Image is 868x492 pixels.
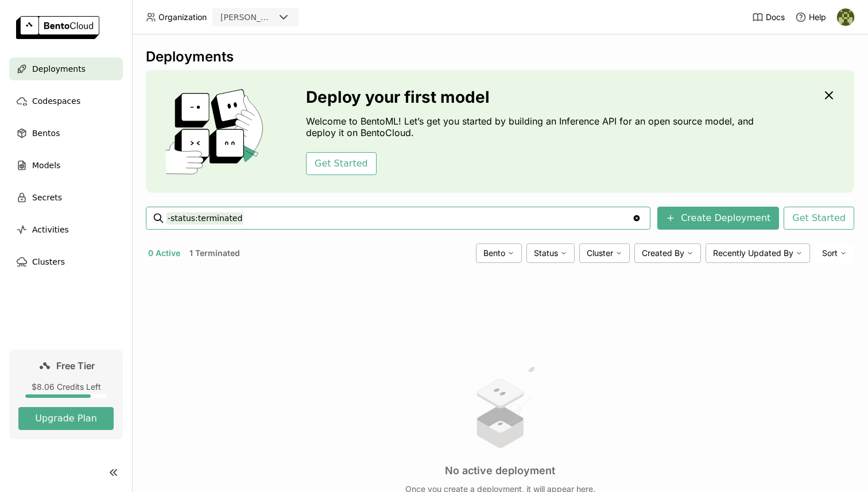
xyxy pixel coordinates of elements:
span: Codespaces [32,94,80,108]
button: Create Deployment [657,207,779,230]
span: Bento [483,248,505,258]
button: Get Started [784,207,854,230]
img: no results [457,364,543,451]
a: Bentos [9,122,123,145]
button: Upgrade Plan [18,407,114,430]
span: Activities [32,223,69,237]
div: Deployments [146,48,854,65]
span: Bentos [32,126,60,140]
span: Status [534,248,558,258]
div: Help [795,11,826,23]
button: 0 Active [146,246,183,261]
button: Get Started [306,152,377,175]
span: Clusters [32,255,65,269]
div: $8.06 Credits Left [18,382,114,392]
div: Status [526,243,575,263]
a: Secrets [9,186,123,209]
a: Deployments [9,57,123,80]
span: Docs [766,12,785,22]
input: Selected bentoml-john. [276,12,277,24]
span: Free Tier [56,360,95,371]
div: Created By [634,243,701,263]
span: Created By [642,248,684,258]
span: Help [809,12,826,22]
h3: No active deployment [445,464,555,477]
a: Codespaces [9,90,123,113]
svg: Clear value [632,214,641,223]
input: Search [166,209,632,227]
img: johnwayne.jiang john [837,9,854,26]
div: [PERSON_NAME] [220,11,274,23]
span: Sort [822,248,838,258]
span: Secrets [32,191,62,204]
div: Bento [476,243,522,263]
h3: Deploy your first model [306,88,759,106]
span: Cluster [587,248,613,258]
div: Recently Updated By [706,243,810,263]
a: Models [9,154,123,177]
a: Clusters [9,250,123,273]
button: 1 Terminated [187,246,242,261]
p: Welcome to BentoML! Let’s get you started by building an Inference API for an open source model, ... [306,115,759,138]
span: Deployments [32,62,86,76]
a: Activities [9,218,123,241]
a: Free Tier$8.06 Credits LeftUpgrade Plan [9,350,123,439]
div: Sort [815,243,854,263]
img: cover onboarding [155,88,278,175]
img: logo [16,16,99,39]
a: Docs [752,11,785,23]
div: Cluster [579,243,630,263]
span: Models [32,158,60,172]
span: Organization [158,12,207,22]
span: Recently Updated By [713,248,793,258]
